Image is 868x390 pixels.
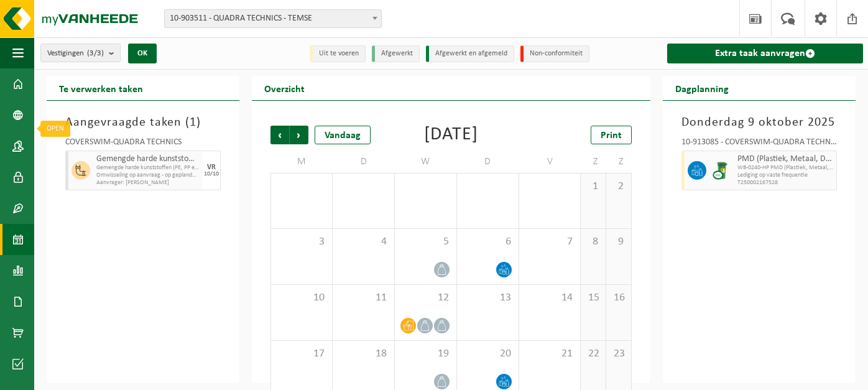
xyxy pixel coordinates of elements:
span: 1 [190,116,196,129]
span: PMD (Plastiek, Metaal, Drankkartons) (bedrijven) [737,154,833,164]
span: Vorige [270,126,289,144]
div: [DATE] [424,126,478,144]
td: D [457,151,519,173]
span: 5 [401,235,450,249]
span: 14 [525,291,575,305]
span: 1 [587,180,599,193]
span: Gemengde harde kunststoffen (PE, PP en PVC), recycleerbaar [96,164,199,172]
span: 12 [401,291,450,305]
div: 10/10 [204,171,219,177]
button: OK [128,44,157,63]
span: 19 [401,347,450,361]
h3: Aangevraagde taken ( ) [65,113,221,132]
span: Gemengde harde kunststoffen (PE, PP en PVC), recycleerbaar (industrieel) [96,154,199,164]
div: COVERSWIM-QUADRA TECHNICS [65,138,221,151]
div: Vandaag [315,126,371,144]
span: 9 [612,235,625,249]
li: Afgewerkt [372,45,420,62]
span: 6 [463,235,512,249]
span: 22 [587,347,599,361]
img: WB-0240-CU [713,161,731,180]
span: 8 [587,235,599,249]
iframe: chat widget [6,363,208,390]
h2: Te verwerken taken [47,76,155,100]
td: V [519,151,581,173]
span: 17 [277,347,326,361]
span: Print [601,131,622,141]
td: W [395,151,457,173]
span: Vestigingen [47,44,104,63]
span: 18 [339,347,388,361]
td: M [270,151,333,173]
span: 20 [463,347,512,361]
span: Aanvrager: [PERSON_NAME] [96,179,199,187]
td: D [333,151,395,173]
div: 10-913085 - COVERSWIM-QUADRA TECHNICS - TEMSE [681,138,837,151]
li: Afgewerkt en afgemeld [426,45,514,62]
span: 16 [612,291,625,305]
span: Omwisseling op aanvraag - op geplande route (incl. verwerking) [96,172,199,179]
h3: Donderdag 9 oktober 2025 [681,113,837,132]
a: Print [591,126,632,144]
span: 3 [277,235,326,249]
span: 10 [277,291,326,305]
h2: Dagplanning [663,76,741,100]
span: 10-903511 - QUADRA TECHNICS - TEMSE [164,9,382,28]
span: 4 [339,235,388,249]
span: Lediging op vaste frequentie [737,172,833,179]
span: 13 [463,291,512,305]
span: WB-0240-HP PMD (Plastiek, Metaal, Drankkartons) (bedrijven) [737,164,833,172]
div: VR [207,164,216,171]
span: 10-903511 - QUADRA TECHNICS - TEMSE [165,10,381,27]
li: Non-conformiteit [520,45,589,62]
td: Z [606,151,632,173]
h2: Overzicht [252,76,317,100]
span: 15 [587,291,599,305]
span: 21 [525,347,575,361]
count: (3/3) [87,49,104,57]
span: Volgende [290,126,308,144]
button: Vestigingen(3/3) [40,44,121,62]
span: 23 [612,347,625,361]
span: T250002167528 [737,179,833,187]
span: 2 [612,180,625,193]
a: Extra taak aanvragen [667,44,863,63]
li: Uit te voeren [310,45,366,62]
span: 7 [525,235,575,249]
span: 11 [339,291,388,305]
td: Z [581,151,606,173]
